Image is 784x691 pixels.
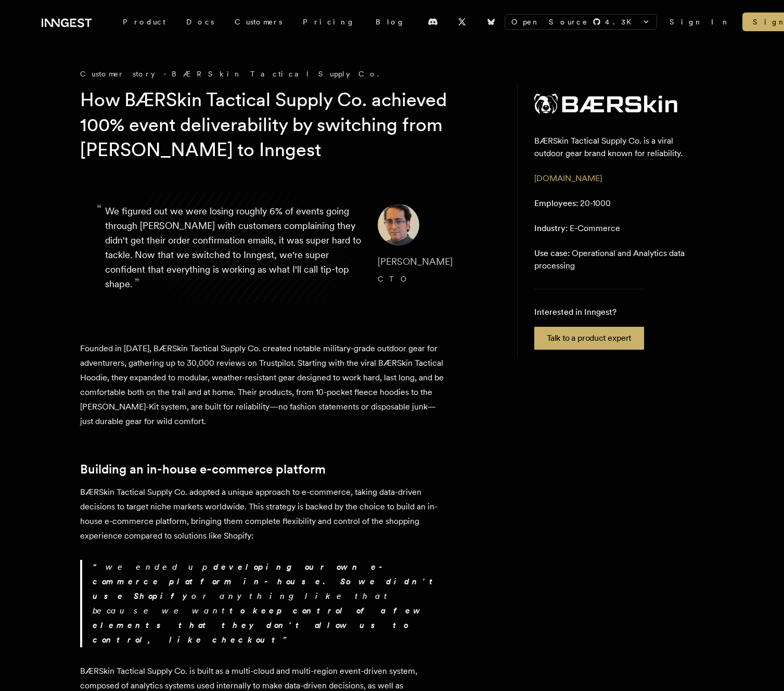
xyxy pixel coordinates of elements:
p: BÆRSkin Tactical Supply Co. is a viral outdoor gear brand known for reliability. [534,135,688,160]
span: 4.3 K [605,17,638,27]
div: Customer story - BÆRSkin Tactical Supply Co. [80,69,496,79]
a: [DOMAIN_NAME] [534,173,602,183]
span: Use case: [534,248,570,258]
a: Talk to a product expert [534,327,644,350]
p: BÆRSkin Tactical Supply Co. adopted a unique approach to e-commerce, taking data-driven decisions... [80,485,444,543]
span: Employees: [534,198,578,208]
h1: How BÆRSkin Tactical Supply Co. achieved 100% event deliverability by switching from [PERSON_NAME... [80,87,480,162]
img: BÆRSkin Tactical Supply Co.'s logo [534,94,677,114]
a: Building an in-house e-commerce platform [80,462,326,477]
p: we ended up or anything like that because we want [93,560,444,647]
a: Bluesky [480,14,503,30]
img: Image of Gus Fune [378,204,419,246]
p: Founded in [DATE], BÆRSkin Tactical Supply Co. created notable military-grade outdoor gear for ad... [80,341,444,429]
a: Docs [176,12,224,31]
span: [PERSON_NAME] [378,256,453,267]
a: Pricing [292,12,365,31]
span: “ [97,206,102,212]
div: Product [112,12,176,31]
span: Open Source [511,17,588,27]
span: ” [134,275,139,290]
a: X [451,14,473,30]
strong: developing our own e-commerce platform in-house. So we didn't use Shopify [93,562,440,601]
p: Operational and Analytics data processing [534,247,688,272]
a: Discord [421,14,444,30]
span: Industry: [534,223,568,233]
a: Blog [365,12,415,31]
strong: to keep control of a few elements that they don't allow us to control, like checkout [93,606,425,645]
a: Customers [224,12,292,31]
a: Sign In [670,17,730,27]
span: CTO [378,275,412,283]
p: Interested in Inngest? [534,306,644,318]
p: 20-1000 [534,197,611,210]
p: E-Commerce [534,222,620,235]
p: We figured out we were losing roughly 6% of events going through [PERSON_NAME] with customers com... [105,204,361,291]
